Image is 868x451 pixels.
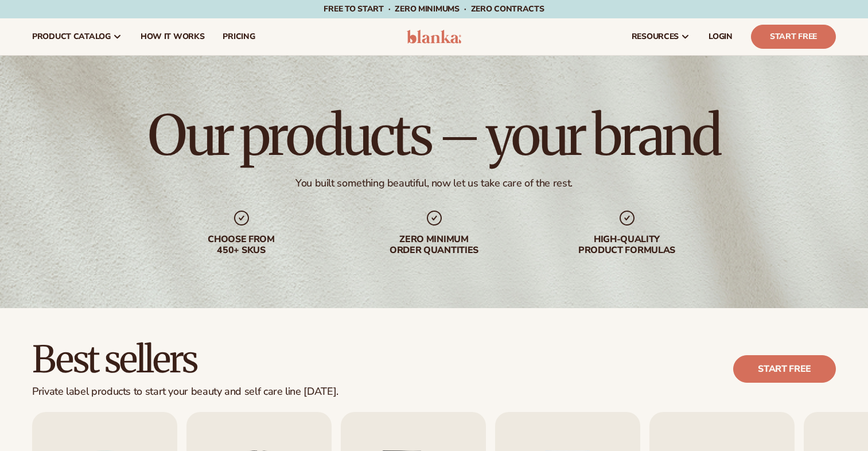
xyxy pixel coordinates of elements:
[733,355,836,383] a: Start free
[295,177,573,190] div: You built something beautiful, now let us take care of the rest.
[23,18,131,55] a: product catalog
[324,3,544,14] span: Free to start · ZERO minimums · ZERO contracts
[32,32,111,41] span: product catalog
[632,32,679,41] span: resources
[131,18,214,55] a: How It Works
[223,32,255,41] span: pricing
[554,234,700,256] div: High-quality product formulas
[168,234,315,256] div: Choose from 450+ Skus
[32,340,338,379] h2: Best sellers
[32,386,338,398] div: Private label products to start your beauty and self care line [DATE].
[141,32,205,41] span: How It Works
[751,25,836,49] a: Start Free
[699,18,742,55] a: LOGIN
[709,32,733,41] span: LOGIN
[148,108,719,163] h1: Our products – your brand
[622,18,699,55] a: resources
[407,30,461,44] img: logo
[213,18,264,55] a: pricing
[361,234,508,256] div: Zero minimum order quantities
